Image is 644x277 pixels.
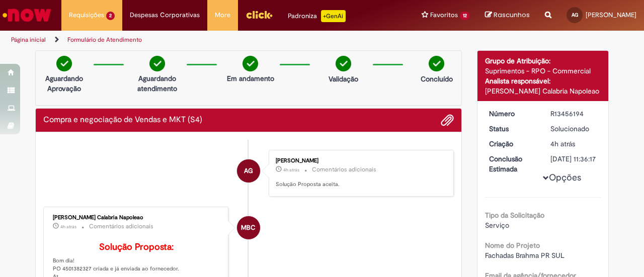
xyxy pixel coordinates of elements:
[53,215,220,221] div: [PERSON_NAME] Calabria Napoleao
[56,56,72,71] img: check-circle-green.png
[89,222,153,231] small: Comentários adicionais
[8,31,422,49] ul: Trilhas de página
[106,12,115,20] span: 2
[149,56,165,71] img: check-circle-green.png
[550,139,575,148] span: 4h atrás
[67,36,142,44] a: Formulário de Atendimento
[485,221,509,230] span: Serviço
[60,224,76,230] span: 4h atrás
[243,56,258,71] img: check-circle-green.png
[481,154,543,174] dt: Conclusão Estimada
[69,10,104,20] span: Requisições
[485,11,530,20] a: Rascunhos
[550,124,597,134] div: Solucionado
[481,139,543,149] dt: Criação
[241,216,256,240] span: MBC
[329,74,358,84] p: Validação
[481,124,543,134] dt: Status
[430,10,458,20] span: Favoritos
[550,154,597,164] div: [DATE] 11:36:17
[244,159,253,183] span: AG
[276,180,443,189] p: Solução Proposta aceita.
[485,251,565,260] span: Fachadas Brahma PR SUL
[485,56,601,66] div: Grupo de Atribuição:
[283,167,299,173] span: 4h atrás
[227,73,274,83] p: Em andamento
[276,158,443,164] div: [PERSON_NAME]
[43,116,202,125] h2: Compra e negociação de Vendas e MKT (S4) Histórico de tíquete
[288,10,346,22] div: Padroniza
[586,11,636,19] span: [PERSON_NAME]
[1,5,53,25] img: ServiceNow
[481,109,543,119] dt: Número
[550,139,597,149] div: 28/08/2025 09:31:00
[336,56,351,71] img: check-circle-green.png
[246,7,273,22] img: click_logo_yellow_360x200.png
[485,211,544,220] b: Tipo da Solicitação
[485,241,540,250] b: Nome do Projeto
[237,159,260,182] div: Aurelio Henrique Rodrigues Gomes
[460,12,470,20] span: 12
[40,73,89,94] p: Aguardando Aprovação
[11,36,46,44] a: Página inicial
[133,73,182,94] p: Aguardando atendimento
[550,109,597,119] div: R13456194
[485,86,601,96] div: [PERSON_NAME] Calabria Napoleao
[60,224,76,230] time: 28/08/2025 09:44:08
[485,66,601,76] div: Suprimentos - RPO - Commercial
[237,216,260,239] div: undefined Online
[441,114,454,127] button: Adicionar anexos
[130,10,200,20] span: Despesas Corporativas
[494,10,530,20] span: Rascunhos
[572,12,578,18] span: AG
[485,76,601,86] div: Analista responsável:
[550,139,575,148] time: 28/08/2025 09:31:00
[421,74,453,84] p: Concluído
[429,56,444,71] img: check-circle-green.png
[312,165,376,174] small: Comentários adicionais
[321,10,346,22] p: +GenAi
[215,10,230,20] span: More
[99,241,174,253] b: Solução Proposta:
